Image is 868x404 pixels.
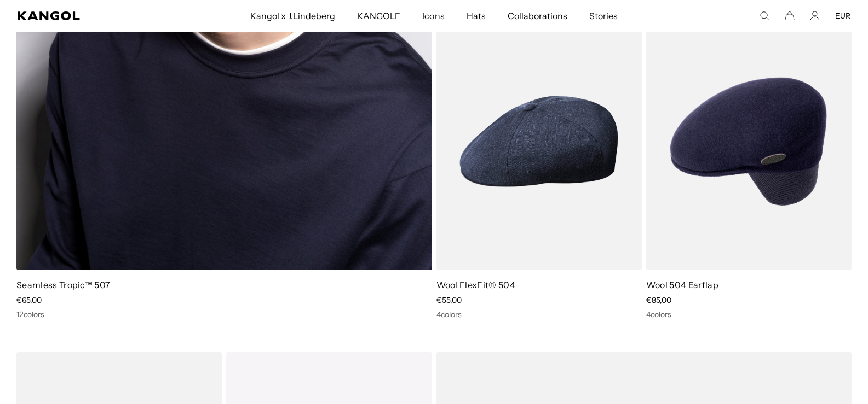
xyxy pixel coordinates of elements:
a: Wool 504 Earflap [646,279,718,290]
button: Cart [785,11,795,21]
a: Account [810,11,820,21]
span: €65,00 [16,295,42,305]
img: Wool FlexFit® 504 [436,13,642,270]
div: 12 colors [16,309,432,319]
a: Seamless Tropic™ 507 [16,279,110,290]
a: Kangol [18,11,165,20]
span: €55,00 [436,295,462,305]
div: 4 colors [646,309,852,319]
div: 4 colors [436,309,642,319]
span: €85,00 [646,295,671,305]
button: EUR [835,11,850,21]
img: Wool 504 Earflap [646,13,852,270]
summary: Search here [760,11,769,21]
a: Wool FlexFit® 504 [436,279,515,290]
